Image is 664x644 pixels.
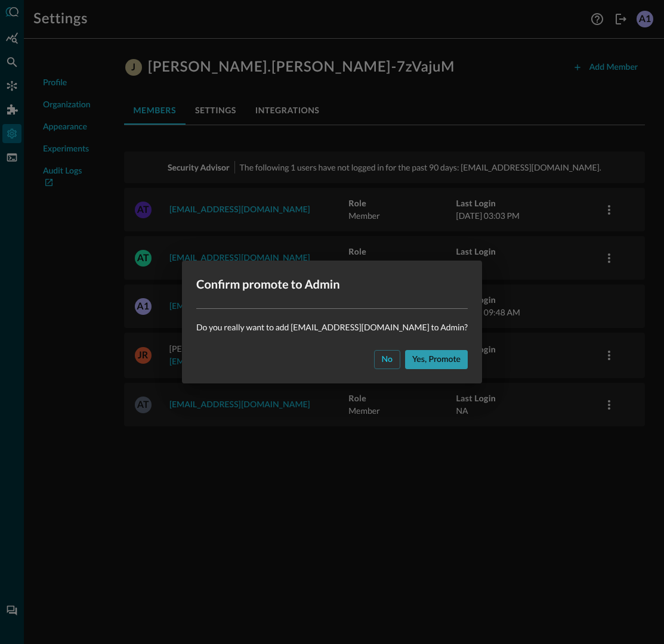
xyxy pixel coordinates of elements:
[412,352,461,367] div: Yes, promote
[374,350,401,369] button: No
[196,321,468,333] p: Do you really want to add [EMAIL_ADDRESS][DOMAIN_NAME] to Admin?
[382,352,393,367] div: No
[182,261,482,308] h2: Confirm promote to Admin
[405,350,468,369] button: Yes, promote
